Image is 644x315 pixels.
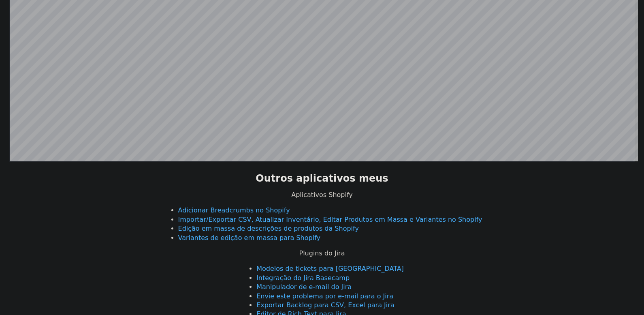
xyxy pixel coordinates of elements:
[299,249,345,257] font: Plugins do Jira
[256,265,404,272] a: Modelos de tickets para [GEOGRAPHIC_DATA]
[256,292,393,300] a: Envie este problema por e-mail para o Jira
[178,225,359,232] a: Edição em massa de descrições de produtos da Shopify
[291,191,353,199] font: Aplicativos Shopify
[256,283,352,291] a: Manipulador de e-mail do Jira
[178,206,290,214] a: Adicionar Breadcrumbs no Shopify
[256,173,388,184] font: Outros aplicativos meus
[178,216,482,223] a: Importar/Exportar CSV, Atualizar Inventário, Editar Produtos em Massa e Variantes no Shopify
[178,234,320,242] a: Variantes de edição em massa para Shopify
[256,301,394,309] a: Exportar Backlog para CSV, Excel para Jira
[256,274,350,282] a: Integração do Jira Basecamp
